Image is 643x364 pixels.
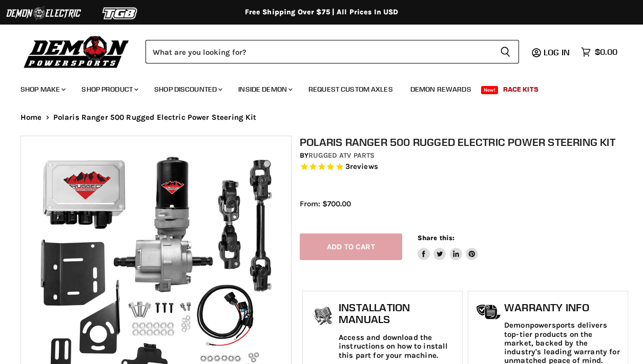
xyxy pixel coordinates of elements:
[301,79,401,100] a: Request Custom Axles
[300,136,631,148] h1: Polaris Ranger 500 Rugged Electric Power Steering Kit
[576,45,623,59] a: $0.00
[13,75,615,100] ul: Main menu
[339,333,457,360] p: Access and download the instructions on how to install this part for your machine.
[146,40,492,63] input: Search
[308,151,375,160] a: Rugged ATV Parts
[300,199,351,208] span: From: $700.00
[495,79,546,100] a: Race Kits
[20,113,42,122] a: Home
[544,47,570,57] span: Log in
[300,162,631,173] span: Rated 4.7 out of 5 stars 3 reviews
[492,40,519,63] button: Search
[53,113,257,122] span: Polaris Ranger 500 Rugged Electric Power Steering Kit
[310,304,336,330] img: install_manual-icon.png
[539,48,576,57] a: Log in
[20,33,133,70] img: Demon Powersports
[504,302,623,314] h1: Warranty Info
[418,233,479,261] aside: Share this:
[146,40,519,63] form: Product
[418,234,454,242] span: Share this:
[231,79,299,100] a: Inside Demon
[147,79,229,100] a: Shop Discounted
[476,304,502,320] img: warranty-icon.png
[595,47,617,57] span: $0.00
[300,150,631,161] div: by
[481,86,499,94] span: New!
[74,79,144,100] a: Shop Product
[403,79,479,100] a: Demon Rewards
[350,162,378,171] span: reviews
[82,4,159,23] img: TGB Logo 2
[345,162,378,171] span: 3 reviews
[5,4,82,23] img: Demon Electric Logo 2
[339,302,457,326] h1: Installation Manuals
[13,79,72,100] a: Shop Make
